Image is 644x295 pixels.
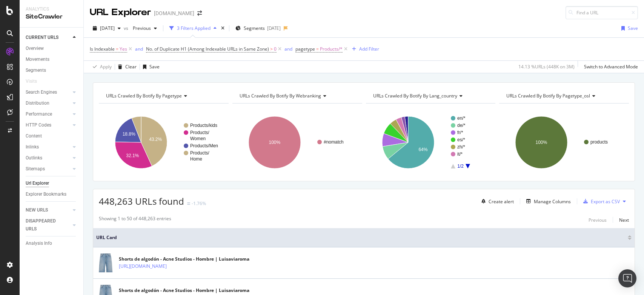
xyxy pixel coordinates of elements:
[26,99,49,107] div: Distribution
[119,263,167,270] a: [URL][DOMAIN_NAME]
[26,190,66,198] div: Explorer Bookmarks
[99,195,184,207] span: 448,263 URLs found
[359,46,379,52] div: Add Filter
[26,206,48,214] div: NEW URLS
[566,6,638,19] input: Find a URL
[116,46,118,52] span: =
[26,239,78,247] a: Analysis Info
[26,239,52,247] div: Analysis Info
[457,164,464,169] text: 1/2
[267,25,281,31] div: [DATE]
[146,46,269,52] span: No. of Duplicate H1 (Among Indexable URLs in Same Zone)
[149,137,162,142] text: 43.2%
[26,132,78,140] a: Content
[140,61,160,73] button: Save
[244,25,265,31] span: Segments
[26,179,49,187] div: Url Explorer
[581,61,638,73] button: Switch to Advanced Mode
[26,110,52,118] div: Performance
[26,6,77,12] div: Analytics
[26,34,58,42] div: CURRENT URLS
[130,22,160,34] button: Previous
[26,77,45,85] a: Visits
[591,198,620,205] div: Export as CSV
[26,45,78,53] a: Overview
[26,165,71,173] a: Sitemaps
[499,110,627,175] svg: A chart.
[177,25,211,31] div: 3 Filters Applied
[192,200,206,207] div: -1.76%
[26,66,78,74] a: Segments
[373,93,457,99] span: URLs Crawled By Botify By lang_country
[295,46,315,52] span: pagetype
[26,121,51,129] div: HTTP Codes
[618,22,638,34] button: Save
[284,46,292,52] div: and
[274,44,277,54] span: 0
[26,77,37,85] div: Visits
[580,195,620,207] button: Export as CSV
[26,217,64,233] div: DISAPPEARED URLS
[130,25,151,31] span: Previous
[26,56,49,63] div: Movements
[125,63,137,70] div: Clear
[197,11,202,16] div: arrow-right-arrow-left
[26,206,71,214] a: NEW URLS
[124,25,130,31] span: vs
[149,63,160,70] div: Save
[418,147,427,152] text: 64%
[619,215,629,224] button: Next
[99,110,227,175] svg: A chart.
[505,90,622,102] h4: URLs Crawled By Botify By pagetype_osl
[589,217,607,223] div: Previous
[324,139,344,145] text: #nomatch
[349,45,379,54] button: Add Filter
[270,46,273,52] span: >
[26,88,57,96] div: Search Engines
[190,150,209,156] text: Products/
[628,25,638,31] div: Save
[99,215,171,224] div: Showing 1 to 50 of 448,263 entries
[135,46,143,52] div: and
[105,90,222,102] h4: URLs Crawled By Botify By pagetype
[232,22,284,34] button: Segments[DATE]
[26,190,78,198] a: Explorer Bookmarks
[26,179,78,187] a: Url Explorer
[26,217,71,233] a: DISAPPEARED URLS
[320,44,343,54] span: Products/*
[26,121,71,129] a: HTTP Codes
[518,63,575,70] div: 14.13 % URLs ( 448K on 3M )
[478,195,514,207] button: Create alert
[232,110,360,175] svg: A chart.
[26,143,39,151] div: Inlinks
[506,93,590,99] span: URLs Crawled By Botify By pagetype_osl
[26,66,46,74] div: Segments
[26,165,45,173] div: Sitemaps
[90,6,151,19] div: URL Explorer
[366,110,494,175] svg: A chart.
[96,250,115,276] img: main image
[100,25,115,31] span: 2025 Sep. 1st
[190,156,202,162] text: Home
[26,143,71,151] a: Inlinks
[190,123,217,128] text: Products/kids
[90,61,112,73] button: Apply
[100,63,112,70] div: Apply
[135,45,143,53] button: and
[96,234,626,241] span: URL Card
[26,99,71,107] a: Distribution
[90,46,115,52] span: Is Indexable
[119,287,249,294] div: Shorts de algodón - Acne Studios - Hombre | Luisaviaroma
[187,202,190,205] img: Equal
[26,56,78,63] a: Movements
[26,45,44,53] div: Overview
[269,140,280,145] text: 100%
[536,140,547,145] text: 100%
[190,136,206,141] text: Women
[489,198,514,205] div: Create alert
[190,143,218,148] text: Products/Men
